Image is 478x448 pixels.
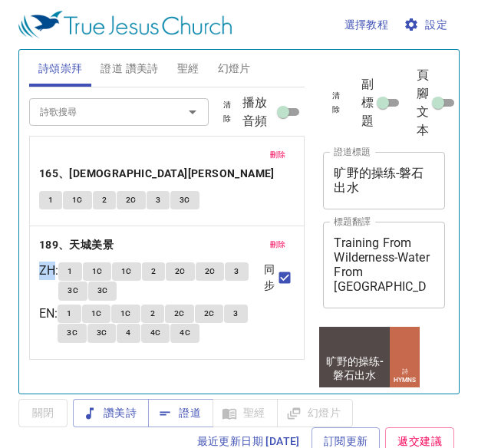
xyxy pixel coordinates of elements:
button: 選擇教程 [338,11,395,39]
textarea: 旷野的操练-磐石出水 [334,166,434,195]
span: 2C [174,307,185,321]
button: 3 [224,305,247,323]
span: 3C [68,284,78,298]
button: 刪除 [261,236,295,254]
span: 2 [150,307,155,321]
span: 刪除 [270,238,286,252]
button: 1C [111,305,140,323]
span: 1 [68,265,72,278]
span: 4C [150,326,161,340]
span: 讚美詩 [85,404,137,423]
span: 3C [97,284,108,298]
span: 3C [67,326,77,340]
button: 2 [141,305,164,323]
button: 1 [39,191,62,209]
span: 3C [97,326,107,340]
span: 聖經 [177,59,199,78]
span: 3C [180,193,190,207]
span: 副標題 [361,75,374,130]
span: 1 [48,193,53,207]
p: EN : [39,305,58,323]
button: 1 [58,305,81,323]
span: 1C [121,265,132,278]
button: 2C [196,262,225,281]
button: 3C [58,324,87,342]
button: 165、[DEMOGRAPHIC_DATA][PERSON_NAME] [39,164,277,183]
b: 189、天城美景 [39,236,114,255]
span: 1C [92,265,103,278]
button: 3C [170,191,199,209]
button: 3 [147,191,170,209]
span: 2C [175,265,186,278]
button: 4C [141,324,170,342]
span: 1 [67,307,71,321]
button: 1C [112,262,141,281]
p: ZH : [39,262,58,280]
span: 清除 [332,89,340,117]
span: 3 [156,193,160,207]
button: 2 [142,262,165,281]
button: 讚美詩 [73,399,149,427]
button: 2C [195,305,224,323]
button: 設定 [401,11,453,39]
span: 證道 [160,404,201,423]
button: 1C [63,191,92,209]
span: 2 [151,265,156,278]
span: 頁腳文本 [417,66,429,140]
button: 4 [117,324,140,342]
textarea: Training From Wilderness-Water From [GEOGRAPHIC_DATA] [334,236,434,294]
span: 2 [102,193,107,207]
button: 2C [165,305,194,323]
span: 2C [126,193,137,207]
button: 清除 [323,87,349,119]
button: 清除 [212,96,242,128]
span: 4 [126,326,130,340]
img: True Jesus Church [18,11,232,38]
span: 3 [233,307,238,321]
span: 刪除 [270,148,286,162]
span: 2C [204,307,215,321]
button: 3C [87,324,117,342]
span: 證道 讚美詩 [101,59,158,78]
span: 選擇教程 [344,15,389,35]
span: 3 [234,265,239,278]
span: 同步 [264,262,275,294]
button: 證道 [148,399,213,427]
span: 詩頌崇拜 [38,59,83,78]
button: 1C [82,305,111,323]
button: 3C [88,282,117,300]
span: 1C [91,307,102,321]
button: 2C [117,191,146,209]
button: 2 [93,191,116,209]
button: 1C [83,262,112,281]
b: 165、[DEMOGRAPHIC_DATA][PERSON_NAME] [39,164,275,183]
button: 刪除 [261,146,295,164]
span: 2C [205,265,216,278]
button: 4C [170,324,199,342]
span: 播放音頻 [242,94,275,130]
span: 幻燈片 [218,59,251,78]
button: 3 [225,262,248,281]
button: 189、天城美景 [39,236,117,255]
span: 清除 [221,98,233,126]
button: 1 [58,262,81,281]
span: 4C [180,326,190,340]
button: Open [182,101,203,123]
span: 1C [72,193,83,207]
button: 3C [58,282,87,300]
span: 1C [120,307,131,321]
span: 設定 [407,15,447,35]
button: 2C [166,262,195,281]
